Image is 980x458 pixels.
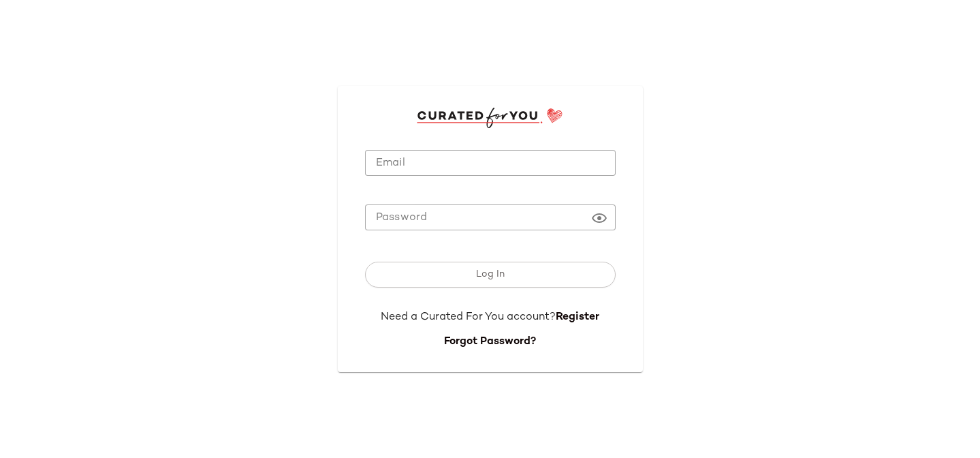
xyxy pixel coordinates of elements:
[365,262,616,288] button: Log In
[417,108,563,128] img: cfy_login_logo.DGdB1djN.svg
[475,269,505,280] span: Log In
[556,311,599,323] a: Register
[381,311,556,323] span: Need a Curated For You account?
[444,336,536,348] a: Forgot Password?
